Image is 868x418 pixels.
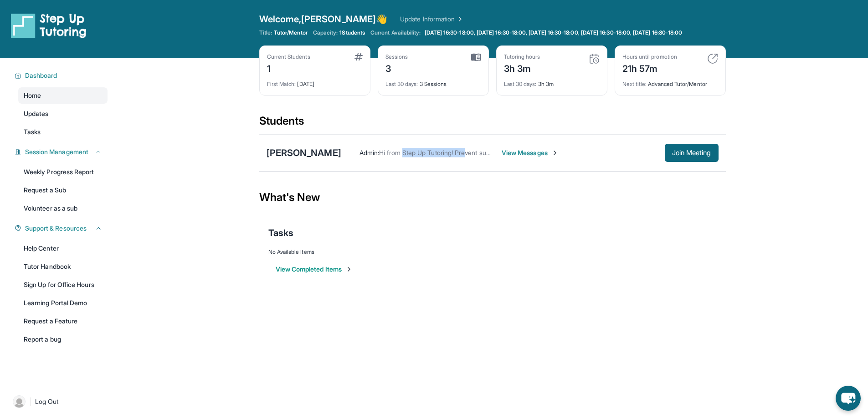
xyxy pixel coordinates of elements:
a: Updates [18,106,108,122]
span: Log Out [35,397,59,406]
span: Support & Resources [25,224,87,233]
button: Support & Resources [21,224,102,233]
img: Chevron Right [455,15,464,24]
span: Updates [24,109,49,118]
button: View Completed Items [276,265,353,274]
a: Help Center [18,240,108,257]
span: Join Meeting [672,150,711,156]
div: Students [259,114,726,134]
div: 1 [267,60,310,75]
span: Session Management [25,147,88,156]
span: Tasks [268,227,293,239]
div: 3h 3m [504,60,540,75]
a: Request a Feature [18,313,108,329]
a: Volunteer as a sub [18,200,108,217]
a: Sign Up for Office Hours [18,277,108,293]
button: Join Meeting [665,144,719,162]
span: Home [24,91,41,100]
span: View Messages [502,148,559,157]
img: user-img [13,395,26,408]
a: Home [18,87,108,104]
div: 3 Sessions [385,75,481,88]
button: Session Management [21,147,102,156]
div: 3 [385,60,408,75]
span: Dashboard [25,71,57,80]
div: What's New [259,177,726,217]
span: Last 30 days : [504,81,537,87]
div: Hours until promotion [622,53,677,60]
button: Dashboard [21,71,102,80]
div: Tutoring hours [504,53,540,60]
span: Admin : [360,149,379,156]
span: | [29,396,31,407]
a: |Log Out [9,392,108,412]
img: card [354,53,363,60]
span: Title: [259,29,272,36]
img: card [471,53,481,61]
img: card [589,53,600,64]
a: Tasks [18,124,108,140]
div: 3h 3m [504,75,600,88]
span: 1 Students [339,29,365,36]
a: Request a Sub [18,182,108,198]
span: [DATE] 16:30-18:00, [DATE] 16:30-18:00, [DATE] 16:30-18:00, [DATE] 16:30-18:00, [DATE] 16:30-18:00 [425,29,683,36]
a: Weekly Progress Report [18,164,108,180]
span: Capacity: [313,29,338,36]
button: chat-button [836,386,861,411]
span: Tasks [24,127,41,136]
span: Last 30 days : [385,81,418,87]
a: Learning Portal Demo [18,295,108,311]
span: Next title : [622,81,647,87]
span: Tutor/Mentor [274,29,308,36]
a: Tutor Handbook [18,258,108,275]
img: card [707,53,718,64]
div: 21h 57m [622,60,677,75]
img: logo [11,13,87,38]
div: [DATE] [267,75,363,88]
div: Current Students [267,53,310,60]
span: Current Availability: [370,29,421,36]
span: Welcome, [PERSON_NAME] 👋 [259,13,388,25]
span: First Match : [267,81,296,87]
a: [DATE] 16:30-18:00, [DATE] 16:30-18:00, [DATE] 16:30-18:00, [DATE] 16:30-18:00, [DATE] 16:30-18:00 [423,29,684,36]
a: Report a bug [18,331,108,347]
div: [PERSON_NAME] [267,146,341,159]
div: Sessions [385,53,408,60]
div: Advanced Tutor/Mentor [622,75,718,88]
img: Chevron-Right [551,149,559,156]
a: Update Information [400,15,464,24]
div: No Available Items [268,248,717,256]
